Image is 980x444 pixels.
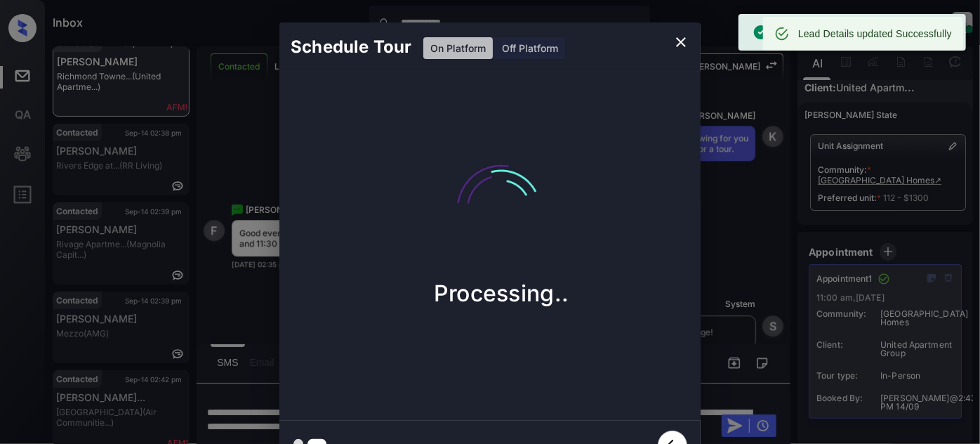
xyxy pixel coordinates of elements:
[279,22,423,72] h2: Schedule Tour
[667,28,695,56] button: close
[431,139,571,280] img: loading.aa47eedddbc51aad1905.gif
[798,21,952,46] div: Lead Details updated Successfully
[434,280,569,307] p: Processing..
[753,18,923,46] div: Tour with knock created successfully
